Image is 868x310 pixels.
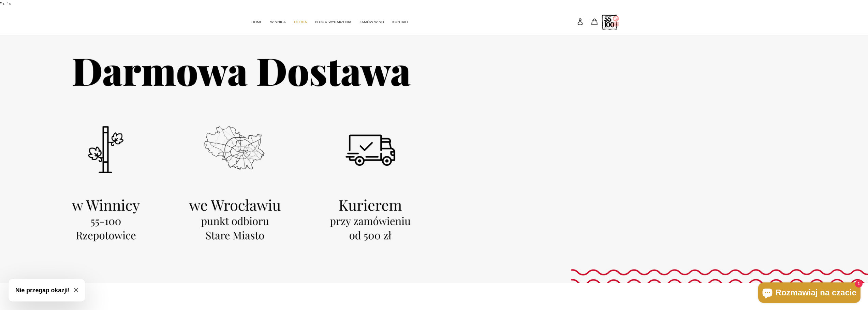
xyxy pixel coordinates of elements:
span: OFERTA [294,20,307,24]
a: HOME [248,16,265,26]
a: WINNICA [267,16,289,26]
a: KONTAKT [389,16,412,26]
inbox-online-store-chat: Czat w sklepie online Shopify [756,282,863,305]
a: OFERTA [291,16,310,26]
span: BLOG & WYDARZENIA [315,20,351,24]
span: ZAMÓW WINO [359,20,384,24]
span: WINNICA [270,20,286,24]
a: ZAMÓW WINO [356,16,387,26]
span: KONTAKT [392,20,409,24]
a: BLOG & WYDARZENIA [312,16,355,26]
span: HOME [251,20,262,24]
